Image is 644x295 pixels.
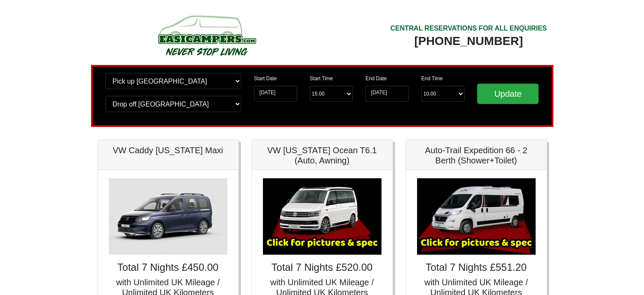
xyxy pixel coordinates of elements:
h4: Total 7 Nights £450.00 [106,261,230,274]
h5: Auto-Trail Expedition 66 - 2 Berth (Shower+Toilet) [415,145,538,166]
input: Return Date [365,86,409,102]
label: Start Date [254,75,277,82]
input: Update [477,84,539,104]
label: End Date [365,75,387,82]
div: [PHONE_NUMBER] [390,34,547,49]
h5: VW [US_STATE] Ocean T6.1 (Auto, Awning) [260,145,384,166]
img: Auto-Trail Expedition 66 - 2 Berth (Shower+Toilet) [417,178,536,255]
div: CENTRAL RESERVATIONS FOR ALL ENQUIRIES [390,23,547,34]
label: Start Time [310,75,333,82]
h4: Total 7 Nights £551.20 [415,261,538,274]
h5: VW Caddy [US_STATE] Maxi [106,145,230,155]
h4: Total 7 Nights £520.00 [260,261,384,274]
input: Start Date [254,86,297,102]
img: VW California Ocean T6.1 (Auto, Awning) [263,178,381,255]
label: End Time [421,75,443,82]
img: VW Caddy California Maxi [109,178,227,255]
img: campers-checkout-logo.png [126,12,287,59]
